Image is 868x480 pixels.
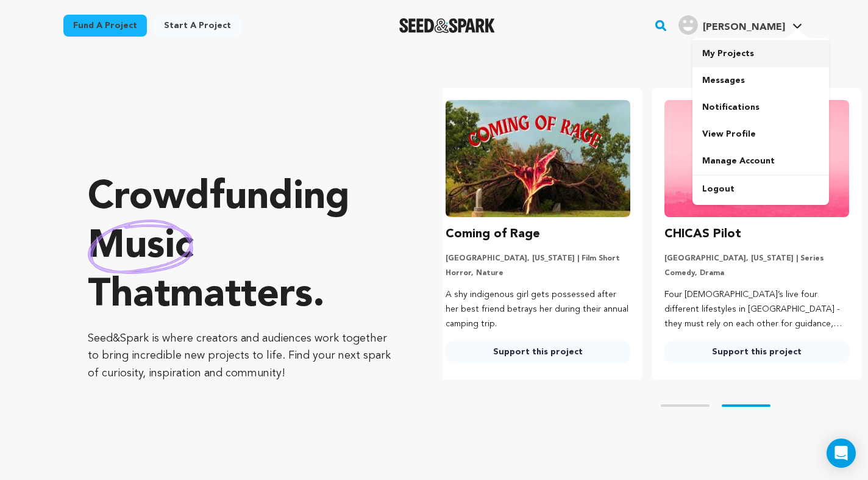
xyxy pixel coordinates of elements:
[446,254,630,263] p: [GEOGRAPHIC_DATA], [US_STATE] | Film Short
[664,254,849,263] p: [GEOGRAPHIC_DATA], [US_STATE] | Series
[88,330,394,382] p: Seed&Spark is where creators and audiences work together to bring incredible new projects to life...
[446,341,630,363] a: Support this project
[692,94,829,121] a: Notifications
[88,174,394,320] p: Crowdfunding that .
[692,67,829,94] a: Messages
[678,15,785,35] div: Compton L.'s Profile
[676,13,805,38] span: Compton L.'s Profile
[664,341,849,363] a: Support this project
[446,224,540,244] h3: Coming of Rage
[827,439,856,468] div: Open Intercom Messenger
[692,40,829,67] a: My Projects
[692,121,829,148] a: View Profile
[664,288,849,331] p: Four [DEMOGRAPHIC_DATA]’s live four different lifestyles in [GEOGRAPHIC_DATA] - they must rely on...
[676,13,805,35] a: Compton L.'s Profile
[664,100,849,217] img: CHICAS Pilot image
[446,268,630,278] p: Horror, Nature
[678,15,698,35] img: user.png
[154,15,241,37] a: Start a project
[446,100,630,217] img: Coming of Rage image
[664,224,741,244] h3: CHICAS Pilot
[63,15,147,37] a: Fund a project
[88,220,193,274] img: hand sketched image
[692,176,829,202] a: Logout
[399,18,495,33] a: Seed&Spark Homepage
[170,276,313,315] span: matters
[446,288,630,331] p: A shy indigenous girl gets possessed after her best friend betrays her during their annual campin...
[664,268,849,278] p: Comedy, Drama
[399,18,495,33] img: Seed&Spark Logo Dark Mode
[692,148,829,174] a: Manage Account
[703,23,785,32] span: [PERSON_NAME]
